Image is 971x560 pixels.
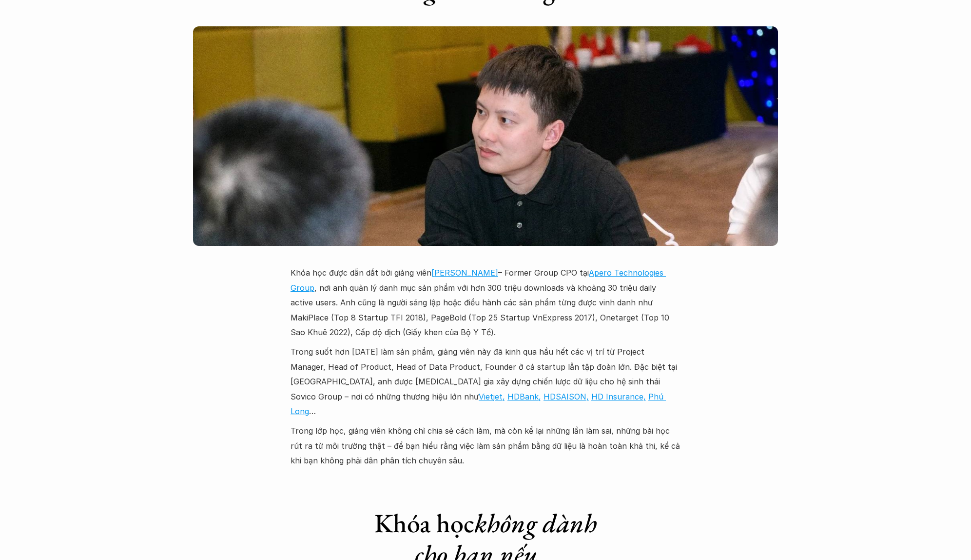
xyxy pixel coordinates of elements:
a: HDBank, [507,392,541,401]
a: Apero Technologies Group [291,268,666,292]
a: HDSAISON, [544,392,589,401]
p: Trong suốt hơn [DATE] làm sản phẩm, giảng viên này đã kinh qua hầu hết các vị trí từ Project Mana... [291,344,680,419]
p: Khóa học được dẫn dắt bởi giảng viên – Former Group CPO tại , nơi anh quản lý danh mục sản phẩm v... [291,265,680,340]
a: [PERSON_NAME] [431,268,498,278]
a: Vietjet, [479,392,505,401]
p: Trong lớp học, giảng viên không chỉ chia sẻ cách làm, mà còn kể lại những lần làm sai, những bài ... [291,423,680,468]
a: Phú Long [291,392,666,416]
a: HD Insurance, [591,392,646,401]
